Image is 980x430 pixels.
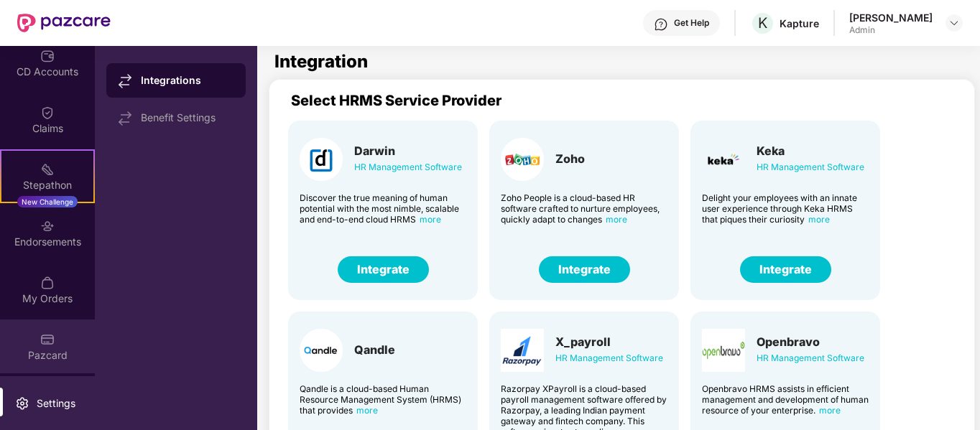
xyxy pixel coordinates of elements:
[674,17,709,29] div: Get Help
[702,192,869,225] div: Delight your employees with an innate user experience through Keka HRMS that piques their curiosity
[40,49,55,63] img: svg+xml;base64,PHN2ZyBpZD0iQ0RfQWNjb3VudHMiIGRhdGEtbmFtZT0iQ0QgQWNjb3VudHMiIHhtbG5zPSJodHRwOi8vd3...
[118,74,132,88] img: svg+xml;base64,PHN2ZyB4bWxucz0iaHR0cDovL3d3dy53My5vcmcvMjAwMC9zdmciIHdpZHRoPSIxNy44MzIiIGhlaWdodD...
[15,396,29,411] img: svg+xml;base64,PHN2ZyBpZD0iU2V0dGluZy0yMHgyMCIgeG1sbnM9Imh0dHA6Ly93d3cudzMub3JnLzIwMDAvc3ZnIiB3aW...
[606,214,627,225] span: more
[501,329,544,372] img: Card Logo
[849,11,933,24] div: [PERSON_NAME]
[740,256,831,283] button: Integrate
[757,350,864,366] div: HR Management Software
[274,53,368,70] h1: Integration
[300,329,343,372] img: Card Logo
[300,192,466,225] div: Discover the true meaning of human potential with the most nimble, scalable and end-to-end cloud ...
[40,276,55,290] img: svg+xml;base64,PHN2ZyBpZD0iTXlfT3JkZXJzIiBkYXRhLW5hbWU9Ik15IE9yZGVycyIgeG1sbnM9Imh0dHA6Ly93d3cudz...
[948,17,960,29] img: svg+xml;base64,PHN2ZyBpZD0iRHJvcGRvd24tMzJ4MzIiIHhtbG5zPSJodHRwOi8vd3d3LnczLm9yZy8yMDAwL3N2ZyIgd2...
[757,159,864,175] div: HR Management Software
[501,138,544,181] img: Card Logo
[354,144,462,158] div: Darwin
[40,332,55,347] img: svg+xml;base64,PHN2ZyBpZD0iUGF6Y2FyZCIgeG1sbnM9Imh0dHA6Ly93d3cudzMub3JnLzIwMDAvc3ZnIiB3aWR0aD0iMj...
[300,383,466,416] div: Qandle is a cloud-based Human Resource Management System (HRMS) that provides
[757,335,864,349] div: Openbravo
[808,214,830,225] span: more
[40,162,55,177] img: svg+xml;base64,PHN2ZyB4bWxucz0iaHR0cDovL3d3dy53My5vcmcvMjAwMC9zdmciIHdpZHRoPSIyMSIgaGVpZ2h0PSIyMC...
[555,151,585,166] div: Zoho
[40,106,55,120] img: svg+xml;base64,PHN2ZyBpZD0iQ2xhaW0iIHhtbG5zPSJodHRwOi8vd3d3LnczLm9yZy8yMDAwL3N2ZyIgd2lkdGg9IjIwIi...
[702,383,869,416] div: Openbravo HRMS assists in efficient management and development of human resource of your enterprise.
[300,138,343,181] img: Card Logo
[555,350,663,366] div: HR Management Software
[555,335,663,349] div: X_payroll
[654,17,668,32] img: svg+xml;base64,PHN2ZyBpZD0iSGVscC0zMngzMiIgeG1sbnM9Imh0dHA6Ly93d3cudzMub3JnLzIwMDAvc3ZnIiB3aWR0aD...
[757,144,864,158] div: Keka
[356,405,378,416] span: more
[849,24,933,36] div: Admin
[118,111,132,126] img: svg+xml;base64,PHN2ZyB4bWxucz0iaHR0cDovL3d3dy53My5vcmcvMjAwMC9zdmciIHdpZHRoPSIxNy44MzIiIGhlaWdodD...
[354,159,462,175] div: HR Management Software
[780,17,819,30] div: Kapture
[338,256,429,283] button: Integrate
[1,178,93,192] div: Stepathon
[141,112,234,123] div: Benefit Settings
[141,73,234,88] div: Integrations
[501,192,667,225] div: Zoho People is a cloud-based HR software crafted to nurture employees, quickly adapt to changes
[354,342,395,357] div: Qandle
[819,405,841,416] span: more
[702,138,745,181] img: Card Logo
[40,219,55,233] img: svg+xml;base64,PHN2ZyBpZD0iRW5kb3JzZW1lbnRzIiB4bWxucz0iaHR0cDovL3d3dy53My5vcmcvMjAwMC9zdmciIHdpZH...
[702,329,745,372] img: Card Logo
[539,256,630,283] button: Integrate
[17,196,78,207] div: New Challenge
[32,396,80,411] div: Settings
[420,214,441,225] span: more
[17,14,111,32] img: New Pazcare Logo
[758,14,767,32] span: K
